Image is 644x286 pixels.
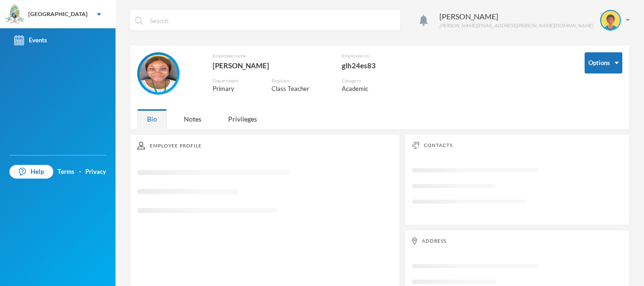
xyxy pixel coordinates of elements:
div: Category [342,77,387,84]
a: Privacy [85,167,106,177]
input: Search [149,10,396,31]
svg: Loading interface... [137,163,392,227]
div: Bio [137,109,167,129]
div: Address [412,237,622,245]
div: Department [213,77,257,84]
div: Primary [213,84,257,94]
div: Position [272,77,328,84]
a: Terms [58,167,74,177]
button: Options [585,52,622,74]
div: Notes [174,109,211,129]
img: STUDENT [601,11,620,30]
div: Class Teacher [272,84,328,94]
img: search [135,16,143,25]
svg: Loading interface... [412,163,622,215]
div: Academic [342,84,387,94]
div: Privileges [218,109,267,129]
div: Employee no. [342,52,420,59]
div: [PERSON_NAME][EMAIL_ADDRESS][PERSON_NAME][DOMAIN_NAME] [439,22,593,29]
div: Events [14,35,47,45]
div: Employee name [213,52,328,59]
div: [GEOGRAPHIC_DATA] [28,10,88,18]
div: [PERSON_NAME] [213,59,328,72]
div: · [79,167,81,177]
img: logo [5,5,24,24]
div: Contacts [412,142,622,149]
img: EMPLOYEE [140,55,177,92]
div: glh24es83 [342,59,420,72]
div: Employee Profile [137,142,392,149]
div: [PERSON_NAME] [439,11,593,22]
a: Help [9,165,53,179]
